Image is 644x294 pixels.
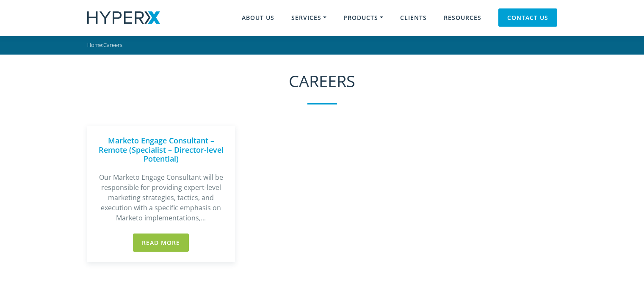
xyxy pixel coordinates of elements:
[103,41,122,49] span: Careers
[498,8,557,27] a: Contact Us
[435,9,490,26] a: Resources
[87,36,557,55] div: ›
[99,135,224,164] a: Marketo Engage Consultant – Remote (Specialist – Director-level Potential)
[133,234,189,252] a: Read More
[98,172,225,223] p: Our Marketo Engage Consultant will be responsible for providing expert-level marketing strategies...
[233,9,283,26] a: About Us
[335,9,392,26] a: Products
[87,36,102,54] a: Home
[87,41,102,49] span: Home
[283,9,335,26] a: Services
[87,11,160,24] img: HyperX Marketing
[392,9,435,26] a: Clients
[87,71,557,91] h2: Careers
